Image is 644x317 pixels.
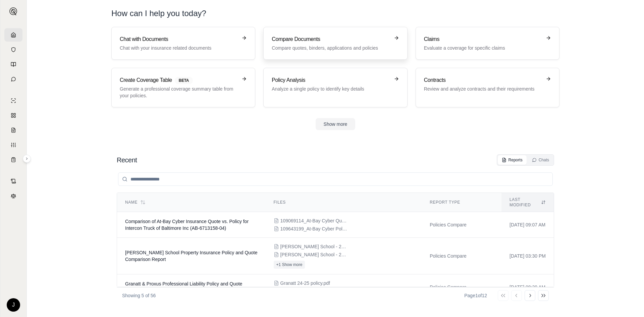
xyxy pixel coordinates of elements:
[274,261,305,269] button: +1 Show more
[111,27,255,60] a: Chat with DocumentsChat with your insurance related documents
[111,8,559,19] h1: How can I help you today?
[272,76,389,84] h3: Policy Analysis
[4,109,22,122] a: Policy Comparisons
[272,86,389,92] p: Analyze a single policy to identify key details
[416,27,559,60] a: ClaimsEvaluate a coverage for specific claims
[280,217,347,224] span: 109069114_At-Bay Cyber Quote - Intercon-Truck-of-Baltimore-Inc.pdf
[501,238,554,274] td: [DATE] 03:30 PM
[4,123,22,137] a: Claim Coverage
[280,251,347,258] span: Barrett School - 24-25 PROP Policy.pdf
[422,212,501,238] td: Policies Compare
[464,292,487,299] div: Page 1 of 12
[280,243,347,250] span: Barrett School - 25-26 PROP Quote; 8-26-25 -- 8-26-26.pdf
[175,77,193,84] span: BETA
[111,68,255,107] a: Create Coverage TableBETAGenerate a professional coverage summary table from your policies.
[23,155,31,163] button: Expand sidebar
[4,72,22,86] a: Chat
[272,45,389,51] p: Compare quotes, binders, applications and policies
[316,118,356,130] button: Show more
[125,281,242,293] span: Granatt & Proxus Professional Liability Policy and Quote Comparison Report
[120,86,237,99] p: Generate a professional coverage summary table from your policies.
[4,153,22,166] a: Coverage Table
[7,5,20,18] button: Expand sidebar
[422,238,501,274] td: Policies Compare
[117,155,137,165] h2: Recent
[280,280,330,286] span: Granatt 24-25 policy.pdf
[266,193,422,212] th: Files
[424,86,542,92] p: Review and analyze contracts and their requirements
[4,138,22,152] a: Custom Report
[272,35,389,43] h3: Compare Documents
[4,174,22,188] a: Contract Analysis
[501,212,554,238] td: [DATE] 09:07 AM
[424,45,542,51] p: Evaluate a coverage for specific claims
[501,274,554,300] td: [DATE] 08:29 AM
[4,189,22,203] a: Legal Search Engine
[7,298,20,312] div: J
[502,157,523,163] div: Reports
[532,157,549,163] div: Chats
[120,35,237,43] h3: Chat with Documents
[122,292,156,299] p: Showing 5 of 56
[280,225,347,232] span: 109643199_At-Bay Cyber Policy AB-6713158-04 - Intercon-Truck-of-Baltimore-Inc.pdf
[424,76,542,84] h3: Contracts
[4,94,22,107] a: Single Policy
[498,155,527,165] button: Reports
[422,274,501,300] td: Policies Compare
[4,58,22,71] a: Prompt Library
[120,45,237,51] p: Chat with your insurance related documents
[263,27,407,60] a: Compare DocumentsCompare quotes, binders, applications and policies
[4,43,22,56] a: Documents Vault
[509,197,546,208] div: Last modified
[528,155,553,165] button: Chats
[4,28,22,42] a: Home
[9,7,17,15] img: Expand sidebar
[125,219,249,231] span: Comparison of At-Bay Cyber Insurance Quote vs. Policy for Intercon Truck of Baltimore Inc (AB-671...
[120,76,237,84] h3: Create Coverage Table
[422,193,501,212] th: Report Type
[125,200,258,205] div: Name
[263,68,407,107] a: Policy AnalysisAnalyze a single policy to identify key details
[125,250,258,262] span: Barrett School Property Insurance Policy and Quote Comparison Report
[424,35,542,43] h3: Claims
[416,68,559,107] a: ContractsReview and analyze contracts and their requirements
